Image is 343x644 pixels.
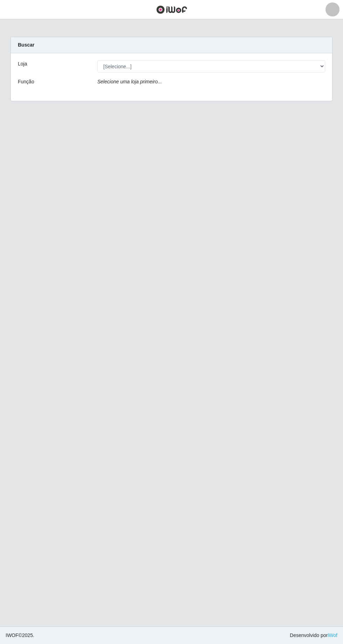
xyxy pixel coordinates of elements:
label: Loja [18,60,27,68]
span: IWOF [6,632,19,638]
img: CoreUI Logo [156,5,187,14]
span: Desenvolvido por [290,632,337,639]
strong: Buscar [18,42,34,48]
i: Selecione uma loja primeiro... [97,79,162,84]
a: iWof [328,632,337,638]
label: Função [18,78,34,85]
span: © 2025 . [6,632,34,639]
